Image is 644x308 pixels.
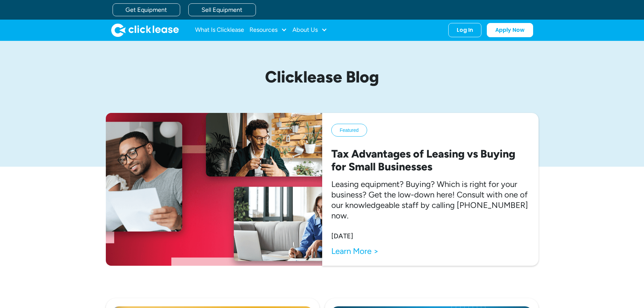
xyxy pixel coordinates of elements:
[457,27,473,33] div: Log In
[111,23,179,37] a: home
[195,23,244,37] a: What Is Clicklease
[163,68,481,86] h1: Clicklease Blog
[331,232,353,240] div: [DATE]
[331,147,529,173] h2: Tax Advantages of Leasing vs Buying for Small Businesses
[340,127,359,134] div: Featured
[487,23,533,37] a: Apply Now
[113,3,180,16] a: Get Equipment
[111,23,179,37] img: Clicklease logo
[331,179,529,221] p: Leasing equipment? Buying? Which is right for your business? Get the low-down here! Consult with ...
[292,23,327,37] div: About Us
[331,246,379,256] a: Learn More >
[188,3,256,16] a: Sell Equipment
[249,23,287,37] div: Resources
